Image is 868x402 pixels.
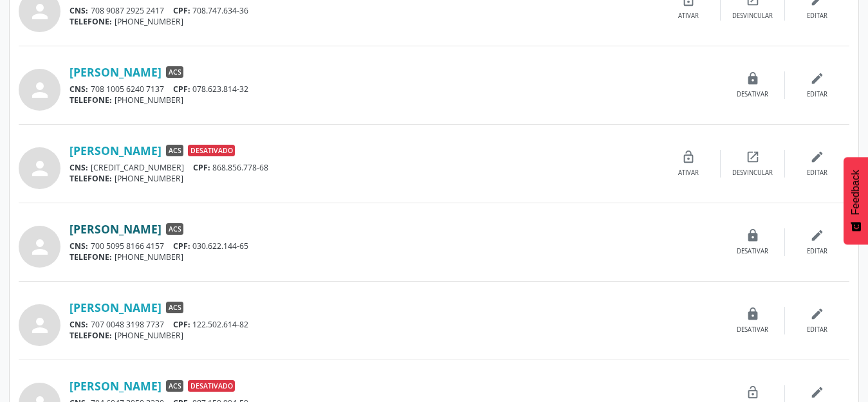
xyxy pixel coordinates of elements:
span: TELEFONE: [69,173,112,184]
i: open_in_new [746,150,760,164]
div: [PHONE_NUMBER] [69,251,721,262]
span: TELEFONE: [69,95,112,105]
div: Desvincular [732,12,773,21]
div: Desativar [737,90,768,99]
span: ACS [166,223,183,235]
div: [PHONE_NUMBER] [69,16,656,27]
i: lock_open [746,385,760,399]
div: Editar [807,90,827,99]
div: [PHONE_NUMBER] [69,95,721,105]
span: CNS: [69,162,88,173]
span: Desativado [188,380,235,392]
span: CNS: [69,241,88,251]
a: [PERSON_NAME] [69,379,162,393]
div: Editar [807,325,827,334]
i: lock [746,71,760,86]
span: TELEFONE: [69,16,112,27]
i: edit [810,385,824,399]
span: Feedback [850,170,862,215]
span: TELEFONE: [69,251,112,262]
div: [CREDIT_CARD_NUMBER] 868.856.778-68 [69,162,656,173]
div: Editar [807,12,827,21]
i: edit [810,307,824,321]
i: edit [810,71,824,86]
span: CNS: [69,5,88,16]
a: [PERSON_NAME] [69,300,162,315]
i: person [28,235,51,259]
i: person [28,314,51,337]
div: 708 9087 2925 2417 708.747.634-36 [69,5,656,16]
i: person [28,78,51,102]
div: Ativar [678,12,699,21]
a: [PERSON_NAME] [69,222,162,236]
div: Desativar [737,247,768,256]
span: ACS [166,66,183,78]
span: ACS [166,380,183,392]
div: 708 1005 6240 7137 078.623.814-32 [69,84,721,95]
div: 700 5095 8166 4157 030.622.144-65 [69,241,721,251]
span: CPF: [193,162,210,173]
div: Editar [807,169,827,178]
div: Editar [807,247,827,256]
span: Desativado [188,145,235,156]
div: [PHONE_NUMBER] [69,173,656,184]
button: Feedback - Mostrar pesquisa [844,157,868,244]
span: CPF: [173,241,190,251]
i: edit [810,150,824,164]
div: 707 0048 3198 7737 122.502.614-82 [69,319,721,330]
span: CNS: [69,84,88,95]
span: ACS [166,145,183,156]
div: Desativar [737,325,768,334]
i: lock [746,307,760,321]
span: TELEFONE: [69,330,112,341]
div: Desvincular [732,169,773,178]
span: CPF: [173,5,190,16]
i: lock [746,228,760,242]
span: CPF: [173,84,190,95]
a: [PERSON_NAME] [69,143,162,158]
span: CNS: [69,319,88,330]
span: ACS [166,302,183,313]
span: CPF: [173,319,190,330]
a: [PERSON_NAME] [69,65,162,79]
i: edit [810,228,824,242]
i: person [28,157,51,180]
i: lock_open [681,150,696,164]
div: [PHONE_NUMBER] [69,330,721,341]
div: Ativar [678,169,699,178]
